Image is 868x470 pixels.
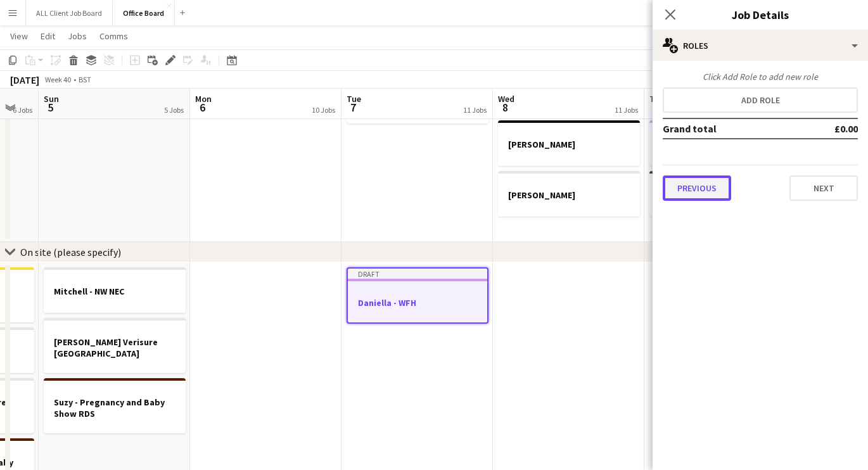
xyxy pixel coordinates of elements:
[649,93,665,105] span: Thu
[44,267,186,313] app-job-card: Mitchell - NW NEC
[496,100,514,115] span: 8
[653,6,868,23] h3: Job Details
[63,28,92,44] a: Jobs
[44,378,186,433] app-job-card: Suzy - Pregnancy and Baby Show RDS
[113,1,175,25] button: Office Board
[44,336,186,359] h3: [PERSON_NAME] Verisure [GEOGRAPHIC_DATA]
[663,118,798,139] td: Grand total
[79,75,91,84] div: BST
[94,28,133,44] a: Comms
[347,93,361,105] span: Tue
[789,175,858,201] button: Next
[649,139,791,150] h3: Daniella - WFH
[663,71,858,82] div: Click Add Role to add new role
[345,100,361,115] span: 7
[649,189,791,201] h3: [PERSON_NAME]
[44,318,186,373] app-job-card: [PERSON_NAME] Verisure [GEOGRAPHIC_DATA]
[498,139,640,150] h3: [PERSON_NAME]
[615,105,638,115] div: 11 Jobs
[41,30,55,42] span: Edit
[193,100,212,115] span: 6
[68,30,87,42] span: Jobs
[20,246,121,258] div: On site (please specify)
[10,30,28,42] span: View
[798,118,858,139] td: £0.00
[99,30,128,42] span: Comms
[35,28,60,44] a: Edit
[498,171,640,217] app-job-card: [PERSON_NAME]
[195,93,212,105] span: Mon
[10,73,39,86] div: [DATE]
[498,120,640,166] app-job-card: [PERSON_NAME]
[44,286,186,297] h3: Mitchell - NW NEC
[498,189,640,201] h3: [PERSON_NAME]
[42,75,73,84] span: Week 40
[312,105,335,115] div: 10 Jobs
[5,28,33,44] a: View
[26,1,113,25] button: ALL Client Job Board
[164,105,184,115] div: 5 Jobs
[663,175,731,201] button: Previous
[653,30,868,61] div: Roles
[463,105,487,115] div: 11 Jobs
[498,93,514,105] span: Wed
[347,267,488,324] app-job-card: DraftDaniella - WFH
[348,297,487,308] h3: Daniella - WFH
[44,93,59,105] span: Sun
[649,171,791,217] app-job-card: [PERSON_NAME]
[13,105,32,115] div: 6 Jobs
[663,87,858,113] button: Add role
[649,120,791,166] app-job-card: Daniella - WFH
[44,397,186,419] h3: Suzy - Pregnancy and Baby Show RDS
[648,100,665,115] span: 9
[42,100,59,115] span: 5
[348,269,487,279] div: Draft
